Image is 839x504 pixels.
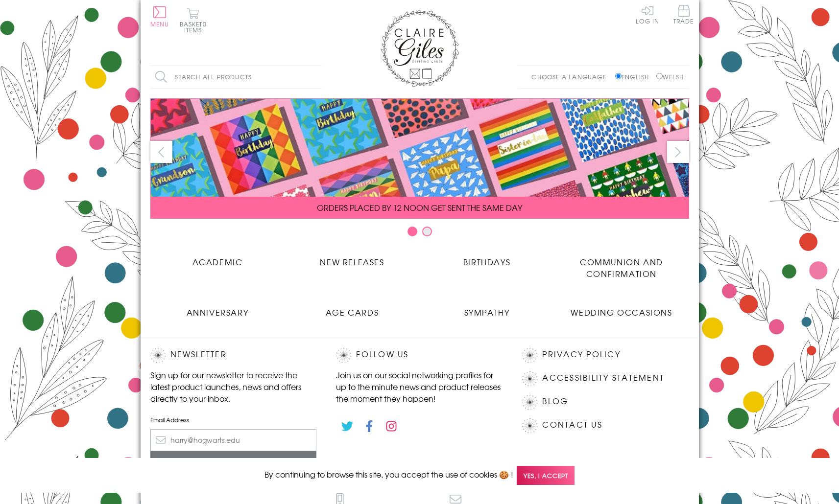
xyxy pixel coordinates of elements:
a: Anniversary [150,299,285,318]
img: Claire Giles Greetings Cards [381,10,459,87]
span: Academic [192,256,243,268]
button: Basket0 items [180,8,207,33]
span: Anniversary [187,306,249,318]
a: Birthdays [420,249,554,268]
a: Communion and Confirmation [554,249,689,279]
a: Blog [542,395,568,408]
input: English [615,73,622,79]
a: Accessibility Statement [542,371,664,385]
a: Sympathy [420,299,554,318]
h2: Follow Us [336,348,503,363]
p: Choose a language: [531,72,613,81]
a: Age Cards [285,299,420,318]
span: Sympathy [464,306,510,318]
a: New Releases [285,249,420,268]
input: harry@hogwarts.edu [150,429,317,451]
button: next [667,141,689,163]
a: Trade [673,5,694,26]
label: English [615,72,654,81]
p: Sign up for our newsletter to receive the latest product launches, news and offers directly to yo... [150,369,317,404]
span: Communion and Confirmation [580,256,663,279]
button: Carousel Page 2 [422,227,432,236]
a: Academic [150,249,285,268]
div: Carousel Pagination [150,226,689,241]
span: New Releases [320,256,384,268]
a: Log In [636,5,659,24]
span: Yes, I accept [517,466,575,485]
span: Trade [673,5,694,24]
span: ORDERS PLACED BY 12 NOON GET SENT THE SAME DAY [317,202,522,213]
span: Menu [150,20,169,28]
input: Welsh [656,73,663,79]
span: 0 items [184,20,207,34]
span: Age Cards [326,306,379,318]
input: Search all products [150,66,322,88]
button: prev [150,141,172,163]
label: Welsh [656,72,684,81]
span: Wedding Occasions [571,306,672,318]
input: Subscribe [150,451,317,473]
p: Join us on our social networking profiles for up to the minute news and product releases the mome... [336,369,503,404]
a: Wedding Occasions [554,299,689,318]
h2: Newsletter [150,348,317,363]
label: Email Address [150,415,317,424]
a: Privacy Policy [542,348,620,361]
button: Carousel Page 1 (Current Slide) [408,227,417,236]
button: Menu [150,6,169,27]
a: Contact Us [542,418,602,432]
input: Search [312,66,322,88]
span: Birthdays [463,256,510,268]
